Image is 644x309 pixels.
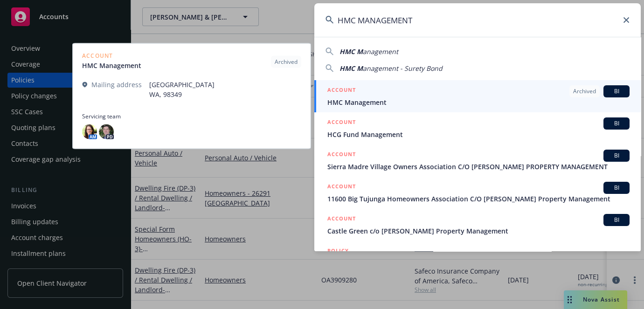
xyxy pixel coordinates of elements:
[327,85,356,96] h5: ACCOUNT
[327,226,630,236] span: Castle Green c/o [PERSON_NAME] Property Management
[314,3,641,37] input: Search...
[327,194,630,204] span: 11600 Big Tujunga Homeowners Association C/O [PERSON_NAME] Property Management
[314,209,641,241] a: ACCOUNTBICastle Green c/o [PERSON_NAME] Property Management
[314,177,641,209] a: ACCOUNTBI11600 Big Tujunga Homeowners Association C/O [PERSON_NAME] Property Management
[607,151,626,160] span: BI
[607,216,626,224] span: BI
[314,241,641,281] a: POLICY
[339,64,363,73] span: HMC M
[363,64,443,73] span: anagement - Surety Bond
[607,119,626,128] span: BI
[339,47,363,56] span: HMC M
[327,214,356,225] h5: ACCOUNT
[327,162,630,172] span: Sierra Madre Village Owners Association C/O [PERSON_NAME] PROPERTY MANAGEMENT
[327,97,630,107] span: HMC Management
[363,47,398,56] span: anagement
[327,246,349,255] h5: POLICY
[327,150,356,161] h5: ACCOUNT
[573,87,596,96] span: Archived
[607,184,626,192] span: BI
[327,182,356,193] h5: ACCOUNT
[314,144,641,177] a: ACCOUNTBISierra Madre Village Owners Association C/O [PERSON_NAME] PROPERTY MANAGEMENT
[314,112,641,144] a: ACCOUNTBIHCG Fund Management
[314,80,641,112] a: ACCOUNTArchivedBIHMC Management
[327,117,356,129] h5: ACCOUNT
[607,87,626,96] span: BI
[327,130,630,139] span: HCG Fund Management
